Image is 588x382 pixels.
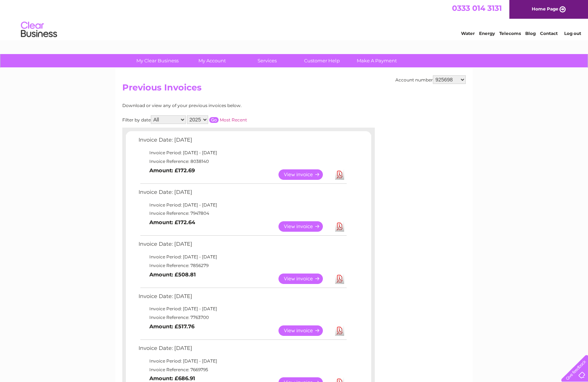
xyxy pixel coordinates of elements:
[137,357,348,365] td: Invoice Period: [DATE] - [DATE]
[149,219,195,226] b: Amount: £172.64
[347,54,407,67] a: Make A Payment
[137,187,348,201] td: Invoice Date: [DATE]
[137,209,348,218] td: Invoice Reference: 7947804
[137,261,348,270] td: Invoice Reference: 7856279
[137,253,348,261] td: Invoice Period: [DATE] - [DATE]
[278,274,332,284] a: View
[564,31,581,36] a: Log out
[124,4,465,35] div: Clear Business is a trading name of Verastar Limited (registered in [GEOGRAPHIC_DATA] No. 3667643...
[122,103,312,108] div: Download or view any of your previous invoices below.
[525,31,536,36] a: Blog
[137,135,348,148] td: Invoice Date: [DATE]
[335,221,344,232] a: Download
[335,325,344,336] a: Download
[292,54,352,67] a: Customer Help
[183,54,242,67] a: My Account
[335,274,344,284] a: Download
[137,305,348,313] td: Invoice Period: [DATE] - [DATE]
[137,292,348,305] td: Invoice Date: [DATE]
[149,167,195,174] b: Amount: £172.69
[128,54,187,67] a: My Clear Business
[149,323,194,330] b: Amount: £517.76
[122,115,312,124] div: Filter by date
[137,343,348,357] td: Invoice Date: [DATE]
[278,221,332,232] a: View
[278,325,332,336] a: View
[461,31,475,36] a: Water
[499,31,521,36] a: Telecoms
[278,169,332,180] a: View
[149,271,196,278] b: Amount: £508.81
[479,31,495,36] a: Energy
[237,54,297,67] a: Services
[335,169,344,180] a: Download
[21,19,57,41] img: logo.png
[137,239,348,253] td: Invoice Date: [DATE]
[540,31,558,36] a: Contact
[395,75,466,84] div: Account number
[137,157,348,166] td: Invoice Reference: 8038140
[220,117,247,123] a: Most Recent
[137,148,348,157] td: Invoice Period: [DATE] - [DATE]
[137,365,348,374] td: Invoice Reference: 7669795
[137,201,348,209] td: Invoice Period: [DATE] - [DATE]
[149,375,195,382] b: Amount: £686.91
[122,83,466,96] h2: Previous Invoices
[452,4,502,13] a: 0333 014 3131
[137,313,348,322] td: Invoice Reference: 7763700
